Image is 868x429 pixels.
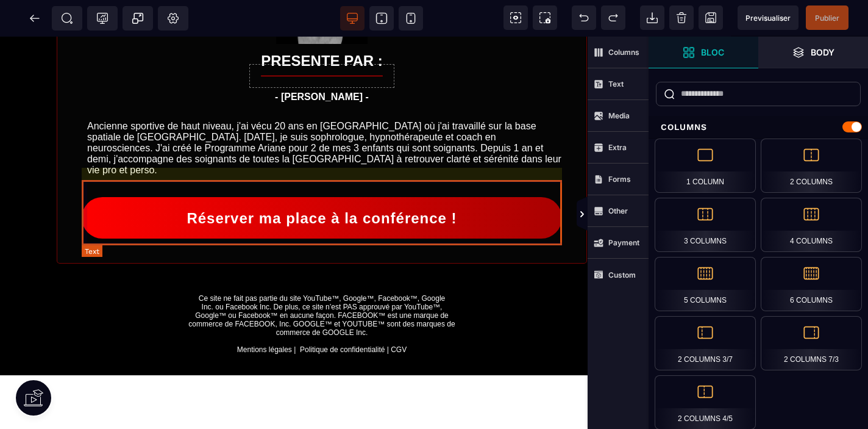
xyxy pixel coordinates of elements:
[503,5,528,30] span: View components
[82,81,562,142] text: Ancienne sportive de haut niveau, j'ai vécu 20 ans en [GEOGRAPHIC_DATA] où j'ai travaillé sur la ...
[533,5,557,30] span: Screenshot
[167,12,179,24] span: Setting Body
[608,143,627,152] strong: Extra
[275,55,369,65] b: - [PERSON_NAME] -
[608,79,624,88] strong: Text
[608,48,639,57] strong: Columns
[82,10,562,39] h2: PRESENTE PAR :
[649,37,758,68] span: Open Blocks
[608,206,628,215] strong: Other
[608,111,630,120] strong: Media
[655,198,756,252] div: 3 Columns
[608,175,631,184] strong: Forms
[85,160,564,202] button: Réserver ma place à la conférence !
[655,257,756,311] div: 5 Columns
[815,13,839,23] span: Publier
[608,238,639,247] strong: Payment
[761,198,862,252] div: 4 Columns
[132,12,144,24] span: Popup
[61,12,73,24] span: SEO
[608,270,636,279] strong: Custom
[655,316,756,370] div: 2 Columns 3/7
[811,48,834,57] strong: Body
[649,116,868,139] div: Columns
[701,48,724,57] strong: Bloc
[148,254,496,320] text: Ce site ne fait pas partie du site YouTube™, Google™, Facebook™, Google Inc. ou Facebook Inc. De ...
[738,5,799,30] span: Preview
[758,37,868,68] span: Open Layer Manager
[761,257,862,311] div: 6 Columns
[745,13,791,23] span: Previsualiser
[761,316,862,370] div: 2 Columns 7/3
[96,12,108,24] span: Tracking
[761,139,862,193] div: 2 Columns
[655,139,756,193] div: 1 Column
